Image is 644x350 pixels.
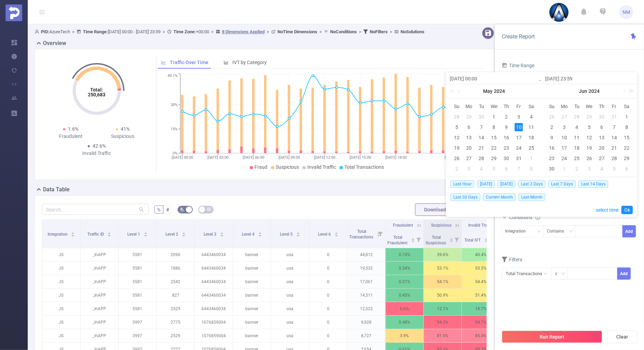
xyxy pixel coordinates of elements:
[622,154,631,163] div: 29
[478,113,486,121] div: 30
[598,154,606,163] div: 27
[502,33,535,40] span: Create Report
[598,144,606,152] div: 20
[182,231,186,233] i: icon: caret-up
[483,193,516,201] span: Current Month
[622,123,631,131] div: 8
[527,154,535,163] div: 1
[573,133,581,142] div: 11
[578,180,608,188] span: Last 14 Days
[465,113,473,121] div: 29
[357,29,363,34] span: >
[209,29,216,34] span: >
[68,126,78,132] span: 1.6%
[561,272,565,277] i: icon: down
[168,74,178,78] tspan: 49.1%
[560,113,569,121] div: 27
[515,144,523,152] div: 24
[595,103,608,110] span: Th
[453,154,461,163] div: 26
[573,144,581,152] div: 18
[220,231,224,235] div: Sort
[525,112,538,122] td: May 4, 2024
[595,153,608,164] td: June 27, 2024
[490,154,498,163] div: 29
[595,164,608,174] td: July 4, 2024
[488,112,500,122] td: May 1, 2024
[560,154,569,163] div: 24
[513,164,525,174] td: June 7, 2024
[622,113,631,121] div: 1
[450,122,463,132] td: May 5, 2024
[502,144,510,152] div: 23
[70,29,77,34] span: >
[610,144,618,152] div: 21
[144,231,148,235] div: Sort
[583,101,596,112] th: Wed
[488,143,500,153] td: May 22, 2024
[498,180,515,188] span: [DATE]
[621,206,633,214] a: Ok
[545,75,634,83] input: End date
[445,155,466,160] tspan: [DATE] 23:00
[488,101,500,112] th: Wed
[620,153,633,164] td: June 29, 2024
[515,123,523,131] div: 10
[608,101,620,112] th: Fri
[548,133,556,142] div: 9
[490,165,498,173] div: 5
[450,143,463,153] td: May 19, 2024
[453,144,461,152] div: 19
[608,132,620,143] td: June 14, 2024
[527,123,535,131] div: 11
[490,133,498,142] div: 15
[500,143,513,153] td: May 23, 2024
[515,165,523,173] div: 7
[431,223,452,228] span: Suspicious
[463,112,475,122] td: April 29, 2024
[469,223,493,228] span: Invalid Traffic
[610,123,618,131] div: 7
[525,122,538,132] td: May 11, 2024
[450,101,463,112] th: Sun
[453,113,461,121] div: 28
[595,122,608,132] td: June 6, 2024
[583,122,596,132] td: June 5, 2024
[500,101,513,112] th: Thu
[144,231,147,233] i: icon: caret-up
[41,29,49,34] b: PID:
[558,164,571,174] td: July 1, 2024
[161,29,167,34] span: >
[453,123,461,131] div: 5
[277,29,317,34] b: No Time Dimensions
[450,75,538,83] input: Start date
[598,113,606,121] div: 30
[465,133,473,142] div: 13
[583,164,596,174] td: July 3, 2024
[595,132,608,143] td: June 13, 2024
[450,193,480,201] span: Last 30 Days
[525,101,538,112] th: Sat
[224,60,229,65] i: icon: bar-chart
[500,122,513,132] td: May 9, 2024
[620,143,633,153] td: June 22, 2024
[595,101,608,112] th: Thu
[71,231,75,235] div: Sort
[490,123,498,131] div: 8
[330,29,357,34] b: No Conditions
[546,143,558,153] td: June 16, 2024
[607,331,637,343] button: Clear
[620,132,633,143] td: June 15, 2024
[490,144,498,152] div: 22
[475,122,488,132] td: May 7, 2024
[107,231,111,235] div: Sort
[180,207,184,211] i: icon: bg-colors
[620,164,633,174] td: July 6, 2024
[608,112,620,122] td: May 31, 2024
[376,220,385,248] i: Filter menu
[620,112,633,122] td: June 1, 2024
[558,153,571,164] td: June 24, 2024
[583,103,596,110] span: We
[610,165,618,173] div: 5
[622,165,631,173] div: 6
